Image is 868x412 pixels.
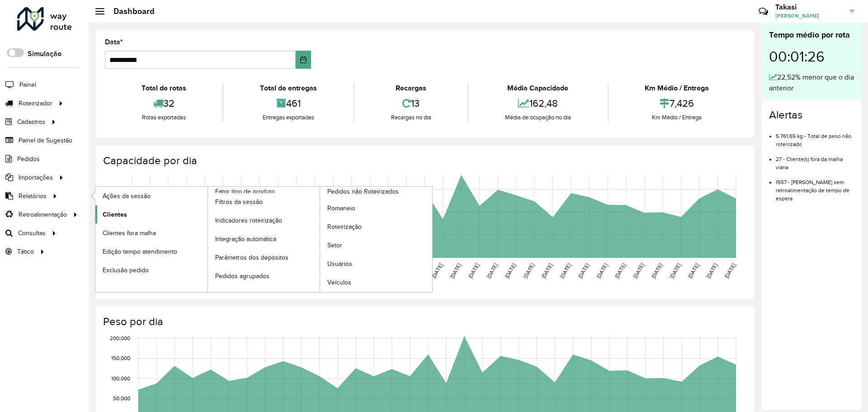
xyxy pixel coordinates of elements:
text: [DATE] [595,262,609,279]
div: Média Capacidade [471,83,605,94]
span: Pedidos agrupados [215,271,269,281]
div: Média de ocupação no dia [471,113,605,122]
text: [DATE] [687,262,700,279]
div: 162,48 [471,94,605,113]
span: Filtros da sessão [215,197,263,207]
span: Ações da sessão [103,191,151,201]
text: 150,000 [111,355,130,361]
a: Roteirização [320,218,432,236]
div: Recargas [357,83,465,94]
label: Simulação [28,48,61,59]
a: Ações da sessão [95,187,208,205]
span: Integração automática [215,234,276,244]
div: 461 [226,94,351,113]
a: Exclusão pedido [95,261,208,279]
div: 00:01:26 [769,41,854,72]
a: Romaneio [320,199,432,218]
li: 27 - Cliente(s) fora da malha viária [776,148,854,171]
span: Relatórios [19,191,47,201]
text: [DATE] [540,262,553,279]
span: Consultas [18,228,46,238]
div: Km Médio / Entrega [611,113,743,122]
div: Tempo médio por rota [769,29,854,41]
li: 1557 - [PERSON_NAME] sem retroalimentação de tempo de espera [776,171,854,203]
a: Filtros da sessão [208,193,320,211]
div: Rotas exportadas [107,113,220,122]
span: Roteirizador [19,99,52,108]
span: Pedidos não Roteirizados [327,187,399,196]
a: Edição tempo atendimento [95,242,208,260]
span: Cadastros [17,117,45,127]
span: Painel de Sugestão [19,136,72,145]
span: Retroalimentação [19,210,67,219]
text: 100,000 [111,375,130,381]
button: Choose Date [296,51,311,69]
span: Romaneio [327,204,355,213]
span: Painel [19,80,36,90]
a: Contato Rápido [754,2,773,21]
div: 22,52% menor que o dia anterior [769,72,854,94]
text: [DATE] [650,262,663,279]
span: Tático [17,247,34,256]
text: [DATE] [467,262,480,279]
div: 32 [107,94,220,113]
text: [DATE] [632,262,645,279]
a: Pedidos não Roteirizados [208,187,433,292]
span: Importações [19,173,53,182]
a: Setor [320,237,432,255]
span: Clientes [103,210,127,219]
span: Indicadores roteirização [215,216,282,225]
text: [DATE] [577,262,590,279]
label: Data [105,37,123,47]
span: Pedidos [17,154,40,164]
span: Veículos [327,278,351,287]
a: Integração automática [208,230,320,248]
span: Edição tempo atendimento [103,247,177,256]
h3: Takasi [775,3,843,11]
text: 50,000 [113,396,130,402]
text: [DATE] [504,262,517,279]
span: Roteirização [327,222,362,232]
span: Fator tipo de produto [215,187,275,196]
text: 200,000 [110,335,130,341]
a: Pedidos agrupados [208,267,320,285]
div: 13 [357,94,465,113]
div: Total de rotas [107,83,220,94]
h4: Peso por dia [103,315,745,328]
div: Entregas exportadas [226,113,351,122]
text: [DATE] [705,262,718,279]
text: [DATE] [522,262,535,279]
text: [DATE] [613,262,627,279]
text: [DATE] [430,262,443,279]
a: Parâmetros dos depósitos [208,249,320,267]
div: Total de entregas [226,83,351,94]
a: Clientes fora malha [95,224,208,242]
span: [PERSON_NAME] [775,12,843,20]
a: Veículos [320,274,432,292]
text: [DATE] [486,262,499,279]
a: Fator tipo de produto [95,187,320,292]
div: 7,426 [611,94,743,113]
div: Km Médio / Entrega [611,83,743,94]
text: [DATE] [723,262,736,279]
span: Parâmetros dos depósitos [215,253,288,262]
span: Setor [327,241,342,250]
text: [DATE] [449,262,462,279]
h4: Alertas [769,109,854,122]
span: Clientes fora malha [103,228,156,238]
li: 5.761,65 kg - Total de peso não roteirizado [776,125,854,148]
text: [DATE] [669,262,682,279]
h2: Dashboard [104,6,155,16]
span: Exclusão pedido [103,265,149,275]
div: Recargas no dia [357,113,465,122]
text: [DATE] [559,262,572,279]
a: Indicadores roteirização [208,212,320,230]
a: Usuários [320,255,432,273]
span: Usuários [327,259,352,269]
a: Clientes [95,205,208,223]
h4: Capacidade por dia [103,154,745,167]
